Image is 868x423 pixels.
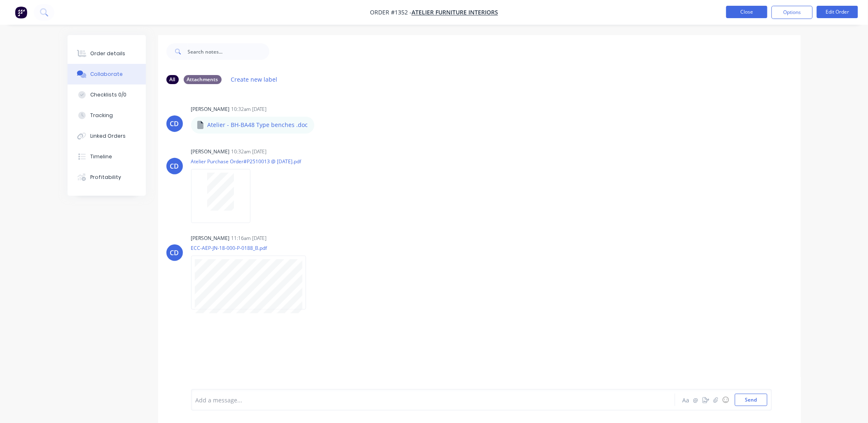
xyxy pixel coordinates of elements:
[817,6,858,18] button: Edit Order
[90,132,126,140] div: Linked Orders
[412,9,498,16] a: Atelier Furniture Interiors
[191,235,230,242] div: [PERSON_NAME]
[68,105,146,126] button: Tracking
[90,70,123,78] div: Collaborate
[68,43,146,64] button: Order details
[232,148,267,155] div: 10:32am [DATE]
[370,9,412,16] span: Order #1352 -
[232,106,267,113] div: 10:32am [DATE]
[68,146,146,167] button: Timeline
[15,6,27,19] img: Factory
[68,64,146,85] button: Collaborate
[191,244,315,251] p: ECC-AEP-JN-18-000-P-0188_B.pdf
[188,43,269,60] input: Search notes...
[90,91,126,99] div: Checklists 0/0
[90,174,121,181] div: Profitability
[90,153,112,160] div: Timeline
[90,50,125,57] div: Order details
[68,126,146,146] button: Linked Orders
[166,75,179,84] div: All
[208,121,308,129] p: Atelier - BH-BA48 Type benches .doc
[170,161,179,171] div: CD
[232,235,267,242] div: 11:16am [DATE]
[721,395,731,405] button: ☺
[68,167,146,188] button: Profitability
[170,248,179,258] div: CD
[191,148,230,155] div: [PERSON_NAME]
[735,394,767,406] button: Send
[68,85,146,105] button: Checklists 0/0
[681,395,691,405] button: Aa
[726,6,767,18] button: Close
[90,112,113,119] div: Tracking
[191,158,302,165] p: Atelier Purchase Order#P2510013 @ [DATE].pdf
[772,6,813,19] button: Options
[170,119,179,129] div: CD
[184,75,222,84] div: Attachments
[191,106,230,113] div: [PERSON_NAME]
[227,74,282,85] button: Create new label
[691,395,701,405] button: @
